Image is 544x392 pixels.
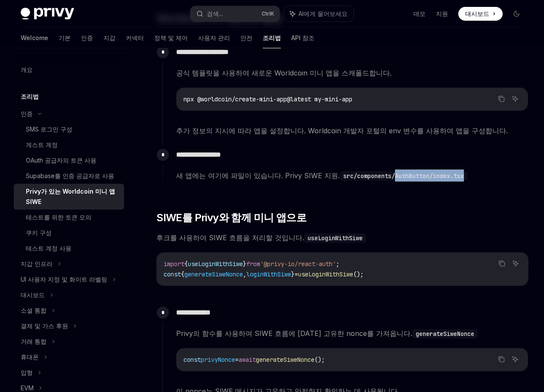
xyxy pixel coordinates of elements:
[458,7,503,21] a: 대시보드
[263,34,281,42] font: 조리법
[353,270,364,278] span: ();
[21,8,74,20] img: 어두운 로고
[295,270,298,278] span: =
[26,212,91,223] div: 테스트를 위한 토큰 모의
[183,356,201,364] span: const
[198,34,230,42] font: 사용자 관리
[263,28,281,48] a: 조리법
[246,260,260,268] span: from
[26,243,71,254] div: 테스트 계정 사용
[304,233,366,243] code: useLoginWithSiwe
[59,28,71,48] a: 기본
[21,290,45,300] div: 대시보드
[176,125,528,137] span: 추가 정보의 지시에 따라 앱을 설정합니다. Worldcoin 개발자 포털의 env 변수를 사용하여 앱을 구성합니다.
[103,28,115,48] a: 지갑
[298,270,353,278] span: useLoginWithSiwe
[126,28,144,48] a: 커넥터
[190,6,279,22] button: 검색...CtrlK
[336,260,339,268] span: ;
[436,9,448,18] a: 지원
[176,329,412,338] font: Privy의 함수를 사용하여 SIWE 흐름에 [DATE] 고유한 nonce를 가져옵니다.
[184,260,188,268] span: {
[26,228,52,238] div: 쿠키 구성
[21,34,48,42] font: Welcome
[298,9,348,18] span: AI에게 물어보세요
[21,274,107,285] div: UI 사용자 지정 및 화이트 라벨링
[291,28,314,48] a: API 참조
[81,28,93,48] a: 인증
[103,34,115,42] font: 지갑
[510,258,521,269] button: AI에게 물어보세요
[21,305,47,316] div: 소셜 통합
[21,109,33,119] div: 인증
[14,62,124,78] a: 개요
[261,10,274,17] span: Ctrl K
[291,34,314,42] font: API 참조
[198,28,230,48] a: 사용자 관리
[240,34,252,42] font: 안전
[510,354,521,365] button: AI에게 물어보세요
[14,122,124,137] a: SMS 로그인 구성
[314,356,325,364] span: ();
[260,260,336,268] span: '@privy-io/react-auth'
[21,91,39,102] h5: 조리법
[154,34,188,42] font: 정책 및 제어
[126,34,144,42] font: 커넥터
[21,28,48,48] a: Welcome
[183,95,352,103] span: npx @worldcoin/create-mini-app@latest my-mini-app
[26,155,96,166] div: OAuth 공급자의 토큰 사용
[14,184,124,210] a: Privy가 있는 Worldcoin 미니 앱 SIWE
[176,67,528,79] span: 공식 템플릿을 사용하여 새로운 Worldcoin 미니 앱을 스캐폴드합니다.
[156,233,304,242] font: 후크를 사용하여 SIWE 흐름을 처리할 것입니다.
[21,321,68,331] div: 결제 및 가스 후원
[164,260,184,268] span: import
[21,65,33,75] div: 개요
[59,34,71,42] font: 기본
[26,140,58,150] div: 게스트 계정
[14,210,124,225] a: 테스트를 위한 토큰 모의
[184,270,243,278] span: generateSiweNonce
[201,356,235,364] span: privyNonce
[496,258,507,269] button: 코드 블록에서 내용 복사
[240,28,252,48] a: 안전
[14,225,124,241] a: 쿠키 구성
[181,270,184,278] span: {
[26,171,114,181] div: Supabase를 인증 공급자로 사용
[81,34,93,42] font: 인증
[235,356,239,364] span: =
[21,336,47,347] div: 거래 통합
[496,354,507,365] button: 코드 블록에서 내용 복사
[413,9,426,18] a: 데모
[154,28,188,48] a: 정책 및 제어
[164,270,181,278] span: const
[284,6,354,22] button: AI에게 물어보세요
[21,367,33,378] div: 압형
[26,124,72,135] div: SMS 로그인 구성
[156,211,306,225] span: SIWE를 Privy와 함께 미니 앱으로
[256,356,314,364] span: generateSiweNonce
[510,7,523,21] button: 다크 모드 전환
[291,270,295,278] span: }
[14,137,124,153] a: 게스트 계정
[496,93,507,104] button: 코드 블록에서 내용 복사
[26,186,119,207] div: Privy가 있는 Worldcoin 미니 앱 SIWE
[176,171,340,180] font: 새 앱에는 여기에 파일이 있습니다. Privy SIWE 지원.
[412,329,478,339] code: generateSiweNonce
[243,270,246,278] span: ,
[21,259,53,269] div: 지갑 인프라
[188,260,243,268] span: useLoginWithSiwe
[14,241,124,256] a: 테스트 계정 사용
[243,260,246,268] span: }
[246,270,291,278] span: loginWithSiwe
[239,356,256,364] span: await
[465,9,489,18] span: 대시보드
[21,352,39,362] div: 휴대폰
[14,153,124,168] a: OAuth 공급자의 토큰 사용
[340,171,467,181] code: src/components/AuthButton/index.tsx
[14,168,124,184] a: Supabase를 인증 공급자로 사용
[207,9,223,19] div: 검색...
[510,93,521,104] button: AI에게 물어보세요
